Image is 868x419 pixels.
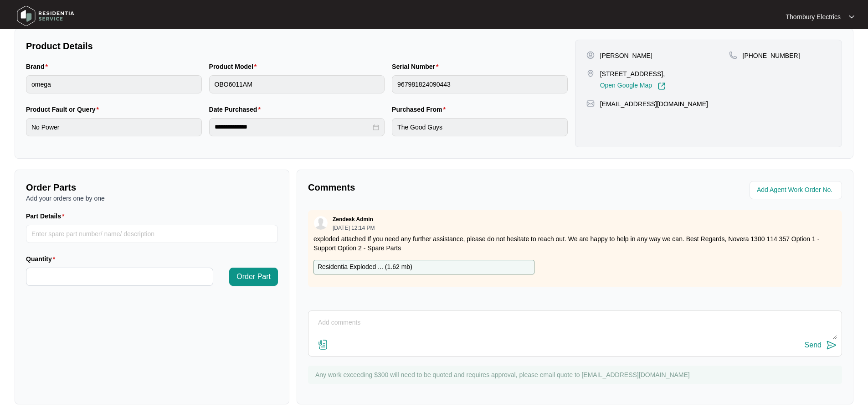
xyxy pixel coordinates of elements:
[209,75,385,93] input: Product Model
[26,181,278,194] p: Order Parts
[318,339,329,350] img: file-attachment-doc.svg
[26,105,103,114] label: Product Fault or Query
[743,51,800,60] p: [PHONE_NUMBER]
[236,271,271,282] span: Order Part
[600,69,666,78] p: [STREET_ADDRESS],
[333,216,373,223] p: Zendesk Admin
[14,2,77,30] img: residentia service logo
[26,118,202,136] input: Product Fault or Query
[333,225,375,231] p: [DATE] 12:14 PM
[308,181,569,194] p: Comments
[26,40,568,52] p: Product Details
[786,12,841,21] p: Thornbury Electrics
[600,82,666,90] a: Open Google Map
[729,51,737,59] img: map-pin
[215,122,371,132] input: Date Purchased
[805,339,837,352] button: Send
[313,234,837,253] p: exploded attached If you need any further assistance, please do not hesitate to reach out. We are...
[26,254,59,264] label: Quantity
[586,51,595,59] img: user-pin
[314,216,328,230] img: user.svg
[229,268,278,286] button: Order Part
[392,75,568,93] input: Serial Number
[315,370,837,379] p: Any work exceeding $300 will need to be quoted and requires approval, please email quote to [EMAI...
[586,99,595,108] img: map-pin
[805,341,822,349] div: Send
[318,262,412,272] p: Residentia Exploded ... ( 1.62 mb )
[392,105,449,114] label: Purchased From
[26,268,213,285] input: Quantity
[26,194,278,203] p: Add your orders one by one
[26,75,202,93] input: Brand
[209,62,261,71] label: Product Model
[392,118,568,136] input: Purchased From
[586,69,595,78] img: map-pin
[26,62,51,71] label: Brand
[209,105,264,114] label: Date Purchased
[26,212,68,221] label: Part Details
[600,51,652,60] p: [PERSON_NAME]
[26,225,278,243] input: Part Details
[849,15,854,19] img: dropdown arrow
[657,82,666,90] img: Link-External
[757,185,837,196] input: Add Agent Work Order No.
[600,99,708,109] p: [EMAIL_ADDRESS][DOMAIN_NAME]
[392,62,442,71] label: Serial Number
[826,340,837,351] img: send-icon.svg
